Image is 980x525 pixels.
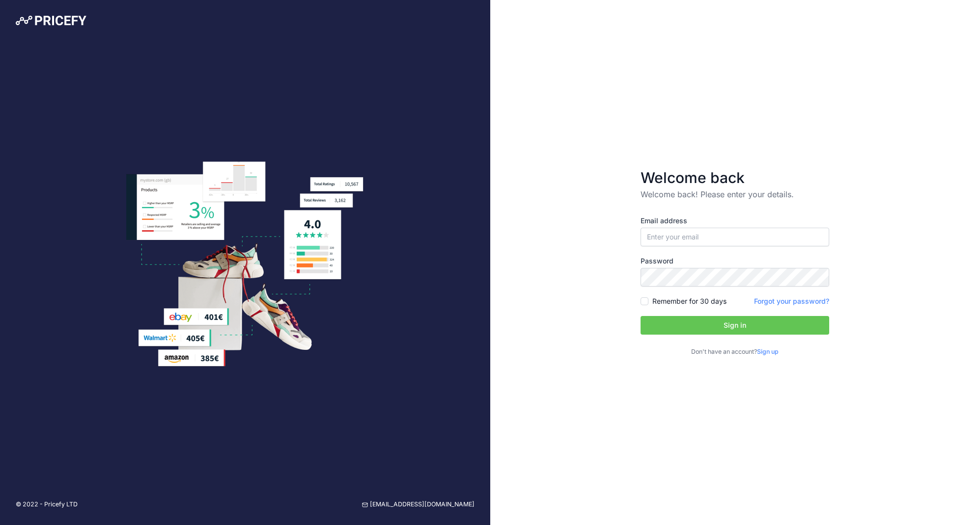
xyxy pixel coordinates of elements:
[652,296,727,306] label: Remember for 30 days
[16,16,86,26] img: Pricefy
[362,500,475,509] a: [EMAIL_ADDRESS][DOMAIN_NAME]
[641,188,829,200] p: Welcome back! Please enter your details.
[641,256,829,266] label: Password
[757,348,779,355] a: Sign up
[641,169,829,186] h3: Welcome back
[641,316,829,335] button: Sign in
[641,228,829,246] input: Enter your email
[641,216,829,226] label: Email address
[641,347,829,357] p: Don't have an account?
[754,297,829,305] a: Forgot your password?
[16,500,78,509] p: © 2022 - Pricefy LTD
